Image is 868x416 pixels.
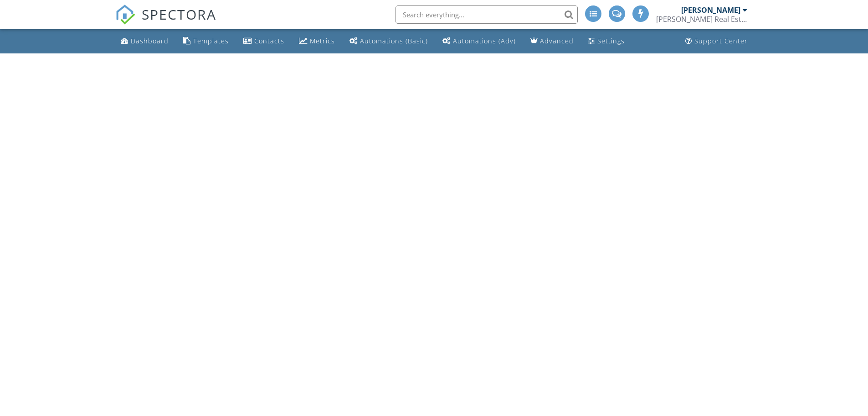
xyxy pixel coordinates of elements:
[682,33,751,50] a: Support Center
[395,5,578,24] input: Search everything...
[453,37,516,45] div: Automations (Adv)
[310,37,335,45] div: Metrics
[115,12,216,32] a: SPECTORA
[439,33,519,50] a: Automations (Advanced)
[694,37,748,45] div: Support Center
[131,37,169,45] div: Dashboard
[656,15,747,24] div: Cofer Real Estate Inspections, PLLC
[527,33,577,50] a: Advanced
[360,37,428,45] div: Automations (Basic)
[142,5,216,24] span: SPECTORA
[585,33,628,50] a: Settings
[540,37,574,45] div: Advanced
[597,37,625,45] div: Settings
[254,37,284,45] div: Contacts
[115,5,135,25] img: The Best Home Inspection Software - Spectora
[681,5,740,15] div: [PERSON_NAME]
[193,37,229,45] div: Templates
[295,33,339,50] a: Metrics
[180,33,232,50] a: Templates
[240,33,288,50] a: Contacts
[117,33,172,50] a: Dashboard
[346,33,431,50] a: Automations (Basic)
